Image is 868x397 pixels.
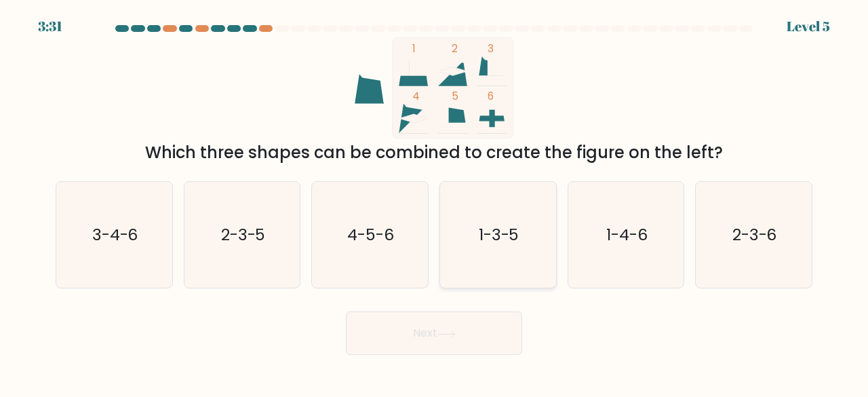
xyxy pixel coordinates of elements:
[92,223,138,246] text: 3-4-6
[732,223,777,246] text: 2-3-6
[38,16,62,37] div: 3:31
[787,16,830,37] div: Level 5
[452,41,458,56] tspan: 2
[64,140,804,165] div: Which three shapes can be combined to create the figure on the left?
[346,311,522,355] button: Next
[221,223,266,246] text: 2-3-5
[348,223,395,246] text: 4-5-6
[606,223,648,246] text: 1-4-6
[488,41,494,56] tspan: 3
[488,89,494,103] tspan: 6
[452,89,458,103] tspan: 5
[412,89,420,103] tspan: 4
[479,223,519,246] text: 1-3-5
[412,41,416,56] tspan: 1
